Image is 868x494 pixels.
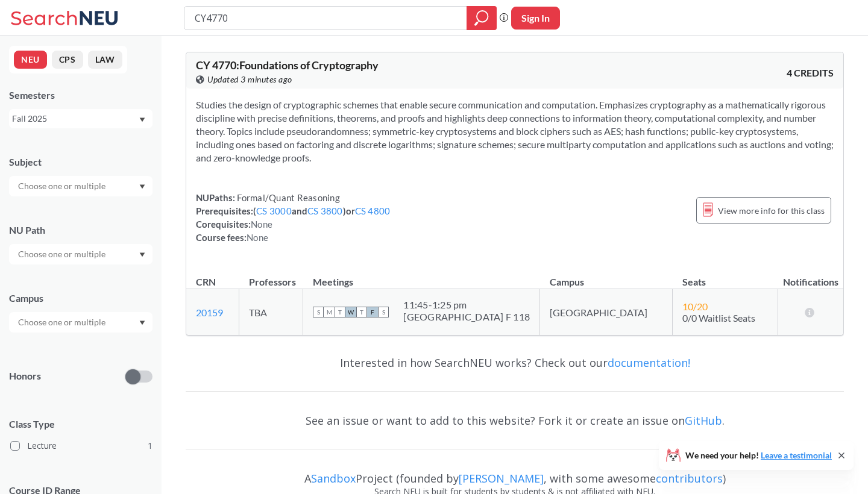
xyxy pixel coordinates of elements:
svg: Dropdown arrow [139,184,145,189]
button: CPS [52,51,83,69]
th: Campus [540,263,673,289]
span: S [378,307,389,317]
th: Notifications [778,263,843,289]
span: 1 [148,439,153,452]
span: Updated 3 minutes ago [207,73,292,86]
td: TBA [239,289,303,336]
span: We need your help! [685,451,832,460]
a: Leave a testimonial [761,450,832,460]
input: Class, professor, course number, "phrase" [193,8,458,28]
span: CY 4770 : Foundations of Cryptography [196,58,379,72]
a: CS 3800 [307,205,343,216]
div: Subject [9,155,153,169]
button: LAW [88,51,122,69]
div: See an issue or want to add to this website? Fork it or create an issue on . [186,403,844,438]
a: 20159 [196,307,223,318]
svg: Dropdown arrow [139,252,145,257]
th: Professors [239,263,303,289]
span: 10 / 20 [682,301,708,312]
span: T [335,307,345,317]
span: F [367,307,378,317]
div: Semesters [9,89,153,102]
div: 11:45 - 1:25 pm [403,299,530,311]
a: GitHub [685,413,722,428]
a: contributors [656,471,723,486]
div: CRN [196,275,216,289]
span: 4 CREDITS [787,66,834,80]
a: CS 4800 [355,205,391,216]
div: [GEOGRAPHIC_DATA] F 118 [403,311,530,323]
span: Formal/Quant Reasoning [235,192,340,203]
span: W [345,307,356,317]
span: None [251,219,272,230]
input: Choose one or multiple [12,179,113,193]
a: CS 3000 [256,205,292,216]
section: Studies the design of cryptographic schemes that enable secure communication and computation. Emp... [196,98,834,164]
th: Meetings [303,263,540,289]
span: S [313,307,324,317]
button: NEU [14,51,47,69]
input: Choose one or multiple [12,247,113,261]
div: Campus [9,292,153,305]
a: documentation! [608,355,690,370]
p: Honors [9,369,41,383]
div: Fall 2025 [12,112,138,125]
span: 0/0 Waitlist Seats [682,312,755,324]
th: Seats [673,263,778,289]
div: Interested in how SearchNEU works? Check out our [186,345,844,380]
a: [PERSON_NAME] [459,471,544,486]
svg: Dropdown arrow [139,320,145,325]
svg: magnifying glass [474,10,489,27]
div: NUPaths: Prerequisites: ( and ) or Corequisites: Course fees: [196,191,390,244]
div: magnifying glass [467,6,497,30]
td: [GEOGRAPHIC_DATA] [540,289,673,336]
span: M [324,307,335,317]
div: Fall 2025Dropdown arrow [9,109,153,128]
label: Lecture [10,438,153,454]
div: NU Path [9,224,153,237]
a: Sandbox [311,471,356,486]
span: Class Type [9,417,153,431]
span: None [247,232,268,243]
div: Dropdown arrow [9,176,153,196]
div: Dropdown arrow [9,312,153,333]
svg: Dropdown arrow [139,117,145,122]
input: Choose one or multiple [12,315,113,330]
span: T [356,307,367,317]
div: A Project (founded by , with some awesome ) [186,461,844,485]
div: Dropdown arrow [9,244,153,264]
span: View more info for this class [718,203,825,218]
button: Sign In [511,7,560,30]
